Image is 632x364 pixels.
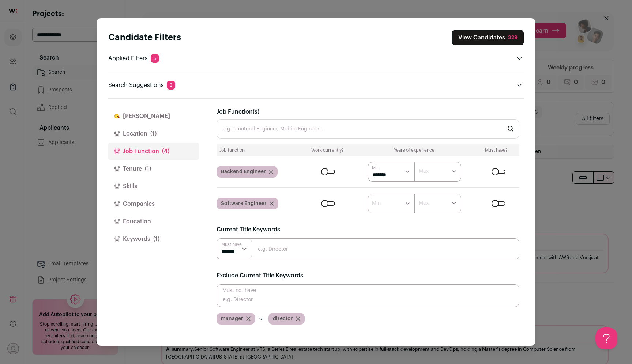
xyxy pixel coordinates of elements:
button: Close search preferences [452,30,524,45]
label: Exclude Current Title Keywords [217,271,303,280]
button: [PERSON_NAME] [108,107,199,125]
div: 329 [508,34,518,41]
button: Skills [108,178,199,195]
span: (1) [145,164,151,173]
strong: Candidate Filters [108,33,181,42]
span: (4) [162,147,169,156]
div: Job function [219,147,296,153]
input: e.g. Director [217,284,519,307]
div: Years of experience [358,147,470,153]
span: Software Engineer [221,200,267,207]
span: 3 [167,81,175,90]
span: (1) [153,235,159,243]
button: Companies [108,195,199,213]
button: Keywords(1) [108,230,199,248]
input: e.g. Director [217,238,519,259]
p: Applied Filters [108,54,159,63]
button: Job Function(4) [108,143,199,160]
label: Max [419,200,429,207]
button: Location(1) [108,125,199,143]
button: Tenure(1) [108,160,199,178]
span: manager [221,315,243,322]
button: Education [108,213,199,230]
input: e.g. Frontend Engineer, Mobile Engineer... [217,119,519,139]
label: Current Title Keywords [217,225,280,234]
iframe: Help Scout Beacon - Open [595,327,617,349]
button: Open applied filters [515,54,524,63]
span: Backend Engineer [221,168,266,175]
span: director [273,315,293,322]
div: Must have? [476,147,516,153]
span: (1) [150,129,157,138]
span: 5 [151,54,159,63]
p: Search Suggestions [108,81,175,90]
label: Job Function(s) [217,107,259,116]
label: Min [372,165,379,171]
label: Max [419,168,429,175]
div: Work currently? [302,147,353,153]
label: Min [372,200,381,207]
